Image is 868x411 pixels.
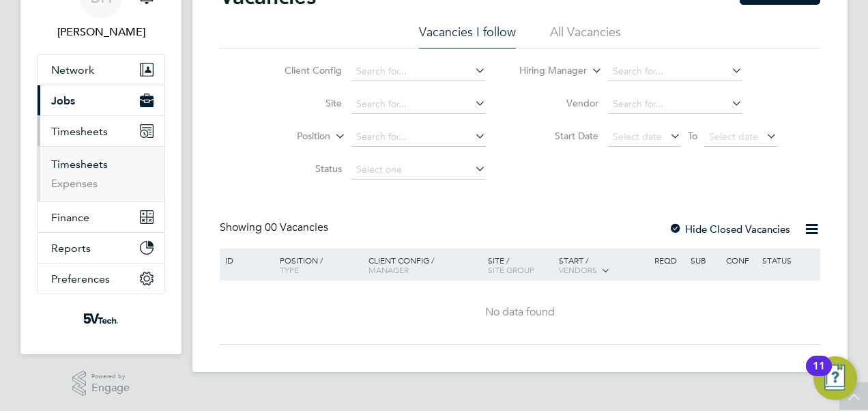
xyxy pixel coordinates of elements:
label: Hide Closed Vacancies [669,223,790,236]
span: Powered by [91,371,130,382]
a: Timesheets [51,158,108,171]
button: Timesheets [38,116,164,146]
label: Site [263,97,342,109]
span: Timesheets [51,125,108,138]
span: Network [51,63,94,76]
span: Vendors [559,264,597,275]
span: Type [280,264,299,275]
a: Powered byEngage [72,371,130,397]
label: Vendor [520,97,598,109]
label: Client Config [263,64,342,76]
a: Expenses [51,177,98,190]
div: Reqd [651,249,686,272]
span: Reports [51,242,91,255]
span: Manager [368,264,409,275]
span: Finance [51,211,89,224]
a: Go to home page [37,308,165,330]
span: Engage [91,382,130,394]
input: Search for... [351,62,486,81]
div: Sub [687,249,723,272]
label: Start Date [520,130,598,142]
span: To [684,127,701,145]
div: Position / [270,249,365,281]
button: Open Resource Center, 11 new notifications [813,356,857,400]
div: Conf [723,249,758,272]
span: Preferences [51,272,110,285]
span: Bethany Haswell [37,24,165,40]
input: Search for... [351,95,486,114]
label: Status [263,162,342,175]
li: All Vacancies [550,24,621,48]
label: Position [252,130,330,143]
input: Search for... [608,95,742,114]
span: Jobs [51,94,75,107]
img: weare5values-logo-retina.png [81,308,121,330]
button: Network [38,55,164,85]
button: Finance [38,202,164,232]
span: Select date [613,130,662,143]
button: Reports [38,233,164,263]
div: 11 [813,366,825,384]
input: Search for... [351,128,486,147]
span: Site Group [488,264,534,275]
div: Site / [484,249,556,281]
li: Vacancies I follow [419,24,516,48]
div: ID [222,249,270,272]
input: Search for... [608,62,742,81]
div: Showing [220,221,331,235]
button: Jobs [38,85,164,115]
label: Hiring Manager [508,64,587,78]
div: Status [759,249,818,272]
span: Select date [709,130,758,143]
div: No data found [222,305,818,320]
span: 00 Vacancies [265,221,328,234]
button: Preferences [38,264,164,294]
div: Client Config / [365,249,484,281]
input: Select one [351,160,486,180]
div: Timesheets [38,146,164,201]
div: Start / [555,249,651,283]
